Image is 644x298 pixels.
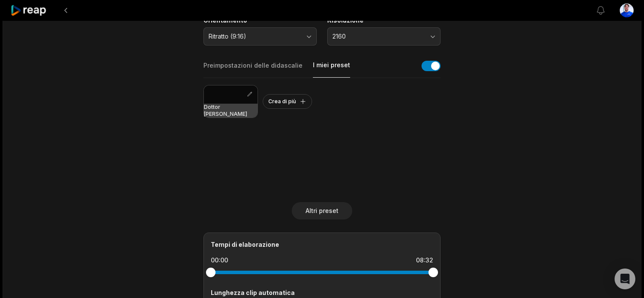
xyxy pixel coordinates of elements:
[292,202,352,219] button: Altri preset
[313,61,350,69] font: I miei preset
[268,98,296,105] font: Crea di più
[332,33,346,40] font: 2160
[306,207,338,214] font: Altri preset
[209,33,246,40] font: Ritratto (9:16)
[203,27,317,46] button: Ritratto (9:16)
[327,27,441,46] button: 2160
[211,289,295,296] font: Lunghezza clip automatica
[416,256,433,264] font: 08:32
[263,94,312,109] button: Crea di più
[211,241,279,248] font: Tempi di elaborazione
[203,16,247,24] font: Orientamento
[204,104,247,117] font: Dottor [PERSON_NAME]
[615,269,635,289] div: Apri Intercom Messenger
[211,256,228,264] font: 00:00
[327,16,364,24] font: Risoluzione
[203,62,303,69] font: Preimpostazioni delle didascalie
